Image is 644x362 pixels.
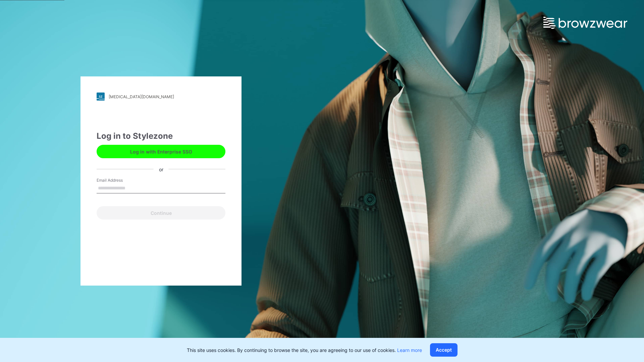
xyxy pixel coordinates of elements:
[109,94,174,99] div: [MEDICAL_DATA][DOMAIN_NAME]
[543,17,627,29] img: browzwear-logo.e42bd6dac1945053ebaf764b6aa21510.svg
[97,177,144,183] label: Email Address
[397,347,422,353] a: Learn more
[97,145,225,158] button: Log in with Enterprise SSO
[97,130,225,142] div: Log in to Stylezone
[187,347,422,354] p: This site uses cookies. By continuing to browse the site, you are agreeing to our use of cookies.
[97,93,225,101] a: [MEDICAL_DATA][DOMAIN_NAME]
[154,166,169,173] div: or
[430,343,458,357] button: Accept
[97,93,105,101] img: stylezone-logo.562084cfcfab977791bfbf7441f1a819.svg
